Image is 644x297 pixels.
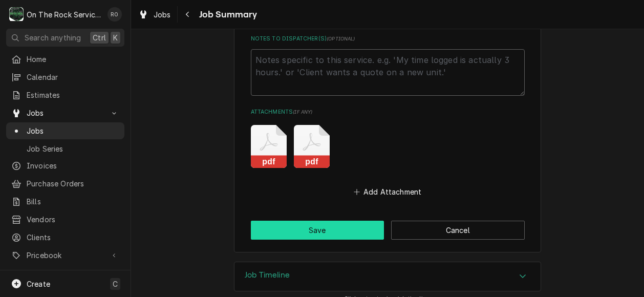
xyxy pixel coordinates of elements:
[27,54,119,65] span: Home
[251,35,525,95] div: Notes to Dispatcher(s)
[251,221,525,240] div: Button Group
[108,7,122,22] div: Rich Ortega's Avatar
[6,247,124,264] a: Go to Pricebook
[25,32,81,43] span: Search anything
[27,108,104,118] span: Jobs
[27,250,104,261] span: Pricebook
[234,262,541,291] div: Job Timeline
[251,108,525,116] label: Attachments
[6,211,124,228] a: Vendors
[27,72,119,82] span: Calendar
[251,221,525,240] div: Button Group Row
[6,69,124,86] a: Calendar
[113,279,118,289] span: C
[294,125,330,168] button: pdf
[180,6,196,23] button: Navigate back
[134,6,175,23] a: Jobs
[6,122,124,139] a: Jobs
[251,108,525,199] div: Attachments
[27,269,119,280] span: Reports
[27,214,119,225] span: Vendors
[6,140,124,157] a: Job Series
[293,109,312,115] span: ( if any )
[9,7,24,22] div: On The Rock Services's Avatar
[6,51,124,68] a: Home
[251,221,384,240] button: Save
[234,262,541,291] button: Accordion Details Expand Trigger
[27,160,119,171] span: Invoices
[196,8,257,22] span: Job Summary
[6,266,124,283] a: Reports
[6,157,124,174] a: Invoices
[27,90,119,100] span: Estimates
[6,87,124,103] a: Estimates
[27,280,50,288] span: Create
[6,175,124,192] a: Purchase Orders
[6,104,124,121] a: Go to Jobs
[327,36,355,41] span: ( optional )
[93,32,106,43] span: Ctrl
[352,185,423,199] button: Add Attachment
[27,196,119,207] span: Bills
[391,221,525,240] button: Cancel
[27,178,119,189] span: Purchase Orders
[251,35,525,43] label: Notes to Dispatcher(s)
[6,229,124,246] a: Clients
[113,32,118,43] span: K
[6,29,124,47] button: Search anythingCtrlK
[27,125,119,136] span: Jobs
[154,9,171,20] span: Jobs
[9,7,24,22] div: O
[234,262,541,291] div: Accordion Header
[6,193,124,210] a: Bills
[251,125,287,168] button: pdf
[27,9,102,20] div: On The Rock Services
[27,232,119,243] span: Clients
[108,7,122,22] div: RO
[245,270,290,280] h3: Job Timeline
[27,143,119,154] span: Job Series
